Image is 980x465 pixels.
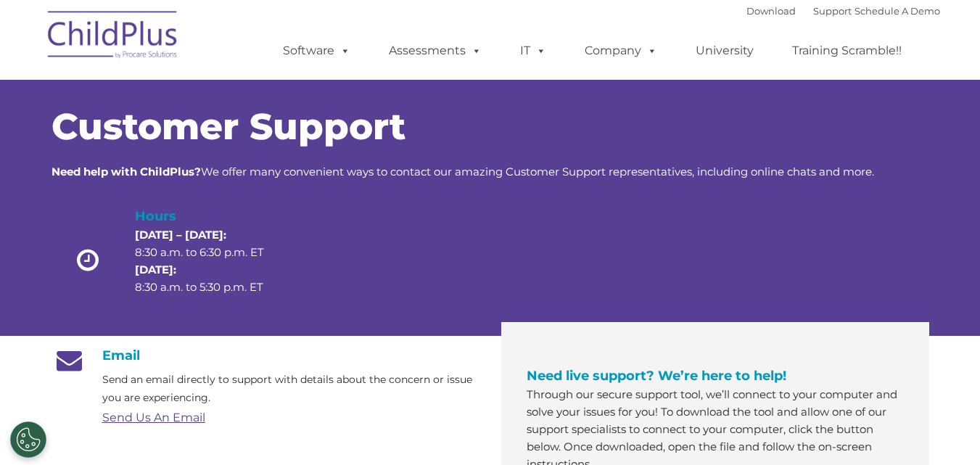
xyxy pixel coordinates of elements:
h4: Hours [135,206,289,226]
span: Customer Support [52,104,405,149]
a: Send Us An Email [102,411,205,424]
a: Software [268,36,365,65]
a: Download [746,5,796,17]
img: ChildPlus by Procare Solutions [41,1,186,73]
p: Send an email directly to support with details about the concern or issue you are experiencing. [102,371,479,407]
iframe: Chat Widget [907,395,980,465]
a: Assessments [374,36,496,65]
a: IT [506,36,561,65]
a: Schedule A Demo [855,5,940,17]
span: Need live support? We’re here to help! [527,368,786,384]
p: 8:30 a.m. to 6:30 p.m. ET 8:30 a.m. to 5:30 p.m. ET [135,226,289,296]
strong: [DATE] – [DATE]: [135,228,226,242]
a: Support [813,5,852,17]
strong: [DATE]: [135,263,176,276]
a: Company [570,36,672,65]
span: We offer many convenient ways to contact our amazing Customer Support representatives, including ... [52,165,874,178]
font: | [746,5,940,17]
button: Cookies Settings [10,421,46,458]
a: Training Scramble!! [778,36,916,65]
strong: Need help with ChildPlus? [52,165,201,178]
a: University [681,36,768,65]
h4: Email [52,347,479,363]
